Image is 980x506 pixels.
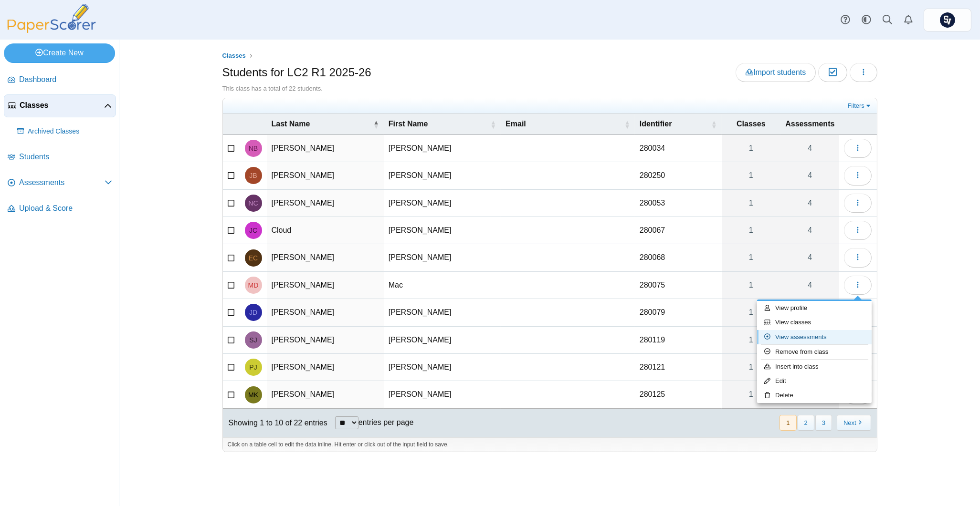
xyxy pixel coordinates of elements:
[757,315,872,330] a: View classes
[389,119,488,129] span: First Name
[757,301,872,315] a: View profile
[624,120,630,129] span: Email : Activate to sort
[722,272,781,299] a: 1
[20,100,104,111] span: Classes
[249,337,257,343] span: Saul Jimenez
[635,354,722,381] td: 280121
[640,119,709,129] span: Identifier
[28,127,112,136] span: Archived Classes
[757,360,872,374] a: Insert into class
[267,135,384,162] td: [PERSON_NAME]
[249,227,257,234] span: Joe Cloud
[384,327,501,354] td: [PERSON_NAME]
[780,272,839,299] a: 4
[780,190,839,217] a: 4
[722,217,781,244] a: 1
[798,415,814,431] button: 2
[635,272,722,299] td: 280075
[272,119,371,129] span: Last Name
[19,152,112,162] span: Students
[267,272,384,299] td: [PERSON_NAME]
[722,327,781,353] a: 1
[4,172,116,195] a: Assessments
[248,392,258,398] span: Meredith Kay
[249,309,257,316] span: Johnny Dittrich
[780,162,839,189] a: 4
[4,94,116,117] a: Classes
[757,345,872,359] a: Remove from class
[384,190,501,217] td: [PERSON_NAME]
[384,299,501,326] td: [PERSON_NAME]
[635,244,722,271] td: 280068
[635,299,722,326] td: 280079
[358,418,414,426] label: entries per page
[780,415,796,431] button: 1
[19,74,112,85] span: Dashboard
[845,101,875,111] a: Filters
[220,50,248,62] a: Classes
[384,135,501,162] td: [PERSON_NAME]
[722,244,781,271] a: 1
[506,119,622,129] span: Email
[780,217,839,244] a: 4
[384,217,501,244] td: [PERSON_NAME]
[940,12,955,28] img: ps.PvyhDibHWFIxMkTk
[4,197,116,220] a: Upload & Score
[635,381,722,408] td: 280125
[4,146,116,169] a: Students
[248,200,258,207] span: Nathan Cano
[635,162,722,189] td: 280250
[924,9,971,31] a: ps.PvyhDibHWFIxMkTk
[940,12,955,28] span: Chris Paolelli
[267,299,384,326] td: [PERSON_NAME]
[898,10,919,31] a: Alerts
[267,244,384,271] td: [PERSON_NAME]
[267,354,384,381] td: [PERSON_NAME]
[722,162,781,189] a: 1
[19,203,112,214] span: Upload & Score
[373,120,379,129] span: Last Name : Activate to invert sorting
[223,437,877,452] div: Click on a table cell to edit the data inline. Hit enter or click out of the input field to save.
[222,64,371,81] h1: Students for LC2 R1 2025-26
[249,145,258,152] span: Nell Banasik
[736,63,816,82] a: Import students
[249,364,257,371] span: Patrick Jonski
[384,162,501,189] td: [PERSON_NAME]
[4,43,115,62] a: Create New
[722,190,781,217] a: 1
[267,162,384,189] td: [PERSON_NAME]
[384,272,501,299] td: Mac
[249,172,257,179] span: Joey Bruckner
[785,119,834,129] span: Assessments
[384,354,501,381] td: [PERSON_NAME]
[757,388,872,403] a: Delete
[757,330,872,344] a: View assessments
[727,119,776,129] span: Classes
[635,190,722,217] td: 280053
[779,415,871,431] nav: pagination
[815,415,832,431] button: 3
[248,282,259,289] span: Mac Dean
[635,217,722,244] td: 280067
[711,120,717,129] span: Identifier : Activate to sort
[837,415,871,431] button: Next
[722,135,781,162] a: 1
[222,84,877,93] div: This class has a total of 22 students.
[223,409,327,437] div: Showing 1 to 10 of 22 entries
[4,69,116,92] a: Dashboard
[267,381,384,408] td: [PERSON_NAME]
[780,299,839,326] a: 4
[722,381,781,408] a: 1
[635,327,722,354] td: 280119
[780,135,839,162] a: 4
[267,190,384,217] td: [PERSON_NAME]
[19,177,105,188] span: Assessments
[384,244,501,271] td: [PERSON_NAME]
[780,244,839,271] a: 4
[757,374,872,388] a: Edit
[4,26,99,34] a: PaperScorer
[635,135,722,162] td: 280034
[490,120,496,129] span: First Name : Activate to sort
[746,68,806,76] span: Import students
[722,354,781,381] a: 1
